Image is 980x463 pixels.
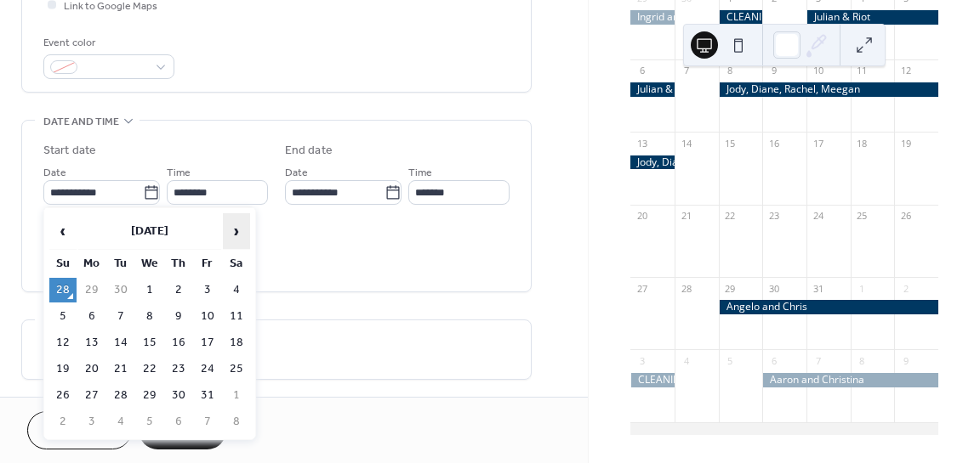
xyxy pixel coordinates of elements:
td: 5 [136,409,163,434]
td: 6 [165,409,192,434]
div: 26 [899,210,912,223]
td: 21 [107,357,134,381]
div: 16 [767,137,780,150]
div: 2 [899,282,912,295]
div: Jody, Diane, Rachel, Meegan [630,155,675,170]
td: 30 [165,383,192,408]
td: 25 [223,357,250,381]
div: 7 [812,354,824,367]
td: 15 [136,330,163,355]
th: Sa [223,251,250,276]
td: 11 [223,304,250,329]
th: We [136,251,163,276]
span: ‹ [50,214,76,248]
div: 5 [724,354,737,367]
button: Cancel [27,411,132,449]
div: 14 [680,137,692,150]
td: 8 [136,304,163,329]
span: Time [408,164,432,182]
div: 3 [635,354,648,367]
div: 25 [856,210,869,223]
div: 29 [724,282,737,295]
td: 29 [136,383,163,408]
td: 7 [107,304,134,329]
div: 13 [635,137,648,150]
span: Date [285,164,308,182]
td: 18 [223,330,250,355]
td: 5 [49,304,77,329]
td: 8 [223,409,250,434]
div: Aaron and Christina [762,373,938,387]
div: 11 [856,65,869,77]
td: 9 [165,304,192,329]
div: Event color [43,34,171,52]
div: Julian & Riot [630,82,675,97]
div: 8 [856,354,869,367]
td: 20 [78,357,105,381]
div: 27 [635,282,648,295]
span: Date and time [43,113,119,131]
td: 29 [78,278,105,302]
div: 4 [680,354,692,367]
span: Cancel [57,423,102,441]
div: 18 [856,137,869,150]
div: 23 [767,210,780,223]
td: 14 [107,330,134,355]
th: Tu [107,251,134,276]
th: Su [49,251,77,276]
th: [DATE] [78,213,221,250]
td: 13 [78,330,105,355]
td: 24 [194,357,221,381]
span: Time [167,164,191,182]
div: 19 [899,137,912,150]
td: 16 [165,330,192,355]
td: 4 [107,409,134,434]
div: End date [285,142,333,160]
div: 22 [724,210,737,223]
th: Th [165,251,192,276]
div: 7 [680,65,692,77]
td: 27 [78,383,105,408]
td: 4 [223,278,250,302]
div: 17 [812,137,824,150]
div: 21 [680,210,692,223]
div: 31 [812,282,824,295]
div: 24 [812,210,824,223]
td: 26 [49,383,77,408]
div: 9 [899,354,912,367]
td: 2 [49,409,77,434]
div: 10 [812,65,824,77]
td: 19 [49,357,77,381]
span: › [224,214,249,248]
div: 6 [635,65,648,77]
td: 23 [165,357,192,381]
div: Julian & Riot [806,10,938,25]
div: CLEANING [630,373,675,387]
td: 3 [194,278,221,302]
div: 15 [724,137,737,150]
span: Save [168,423,197,441]
td: 3 [78,409,105,434]
div: 1 [856,282,869,295]
td: 2 [165,278,192,302]
div: 8 [724,65,737,77]
div: 9 [767,65,780,77]
td: 1 [223,383,250,408]
td: 17 [194,330,221,355]
td: 28 [49,278,77,302]
td: 7 [194,409,221,434]
th: Mo [78,251,105,276]
div: 20 [635,210,648,223]
div: 28 [680,282,692,295]
td: 22 [136,357,163,381]
div: CLEANING [719,10,763,25]
span: Date [43,164,66,182]
td: 28 [107,383,134,408]
div: 30 [767,282,780,295]
td: 6 [78,304,105,329]
td: 31 [194,383,221,408]
td: 30 [107,278,134,302]
div: Start date [43,142,96,160]
td: 12 [49,330,77,355]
